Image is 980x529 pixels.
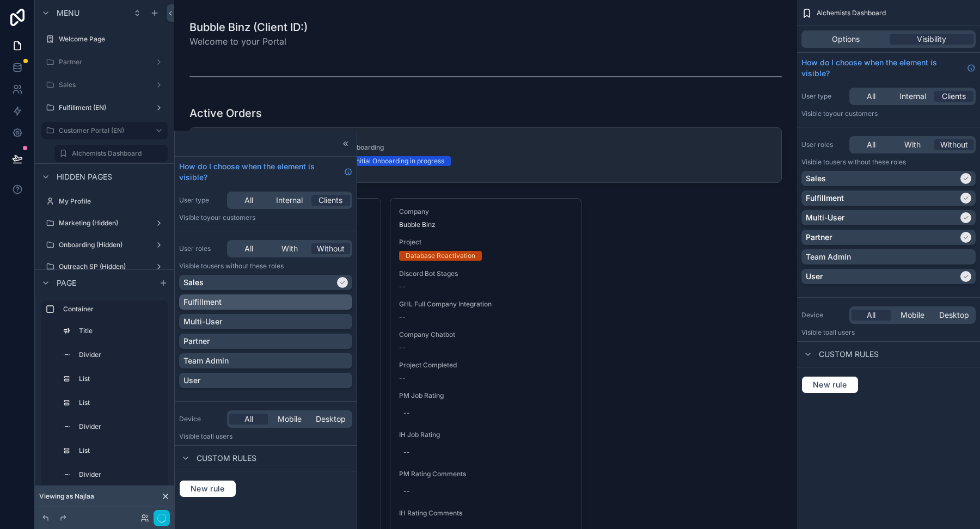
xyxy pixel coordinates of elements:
label: List [79,398,161,407]
span: With [904,139,921,150]
a: Outreach SP (Hidden) [41,258,168,275]
span: Internal [899,91,926,102]
span: All [244,243,253,254]
p: Partner [183,336,210,347]
label: Fulfillment (EN) [59,103,150,112]
span: Custom rules [197,453,256,464]
span: All [867,310,875,321]
label: Outreach SP (Hidden) [59,262,150,271]
p: Visible to [179,262,352,270]
a: Partner [41,53,168,71]
a: Alchemists Dashboard [54,145,168,162]
label: Divider [79,350,161,359]
span: all users [829,328,855,336]
span: Custom rules [819,349,879,360]
p: Partner [806,232,832,243]
label: Divider [79,470,161,479]
label: Device [179,415,223,423]
span: Options [832,34,860,45]
span: Users without these roles [207,262,284,270]
span: Clients [942,91,966,102]
label: Welcome Page [59,35,166,44]
label: User type [801,92,845,101]
label: Container [63,305,163,313]
label: My Profile [59,197,166,206]
span: Mobile [901,310,924,321]
a: Marketing (Hidden) [41,214,168,232]
a: Onboarding (Hidden) [41,236,168,254]
span: Menu [57,8,79,19]
a: Sales [41,76,168,94]
span: All [867,91,875,102]
a: How do I choose when the element is visible? [801,57,976,79]
label: Alchemists Dashboard [72,149,161,158]
span: all users [207,432,232,440]
span: Mobile [278,414,302,425]
p: User [806,271,823,282]
p: Team Admin [806,251,851,262]
p: Sales [183,277,204,288]
span: Hidden pages [57,171,112,182]
p: Visible to [179,432,352,441]
span: All [244,195,253,206]
label: User roles [179,244,223,253]
button: New rule [179,480,236,497]
span: Without [940,139,968,150]
span: How do I choose when the element is visible? [801,57,963,79]
span: Desktop [316,414,346,425]
p: Multi-User [806,212,844,223]
span: Users without these roles [829,158,906,166]
p: Visible to [801,158,976,167]
p: Fulfillment [183,297,222,307]
span: Page [57,278,76,288]
span: Visibility [917,34,946,45]
p: Team Admin [183,355,229,366]
label: User type [179,196,223,205]
span: Internal [276,195,303,206]
span: All [867,139,875,150]
span: Viewing as Najlaa [39,492,94,501]
span: Clients [318,195,342,206]
span: New rule [808,380,852,390]
label: User roles [801,140,845,149]
label: Divider [79,422,161,431]
label: Onboarding (Hidden) [59,241,150,249]
span: How do I choose when the element is visible? [179,161,340,183]
span: Without [317,243,345,254]
span: Alchemists Dashboard [817,9,886,17]
p: User [183,375,200,386]
p: Visible to [179,213,352,222]
p: Visible to [801,328,976,337]
a: How do I choose when the element is visible? [179,161,352,183]
div: scrollable content [35,296,174,507]
label: List [79,374,161,383]
p: Sales [806,173,826,184]
label: Partner [59,58,150,66]
p: Multi-User [183,316,222,327]
a: Fulfillment (EN) [41,99,168,116]
a: My Profile [41,193,168,210]
a: Customer Portal (EN) [41,122,168,139]
p: Fulfillment [806,193,844,204]
label: Title [79,327,161,335]
button: New rule [801,376,859,393]
span: With [281,243,298,254]
p: Visible to [801,109,976,118]
label: Marketing (Hidden) [59,219,150,227]
span: All [244,414,253,425]
span: New rule [186,484,229,494]
span: Your customers [207,213,255,222]
span: Desktop [939,310,969,321]
label: Sales [59,81,150,89]
label: Customer Portal (EN) [59,126,146,135]
label: List [79,446,161,455]
a: Welcome Page [41,30,168,48]
label: Device [801,311,845,319]
span: Your customers [829,109,878,118]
